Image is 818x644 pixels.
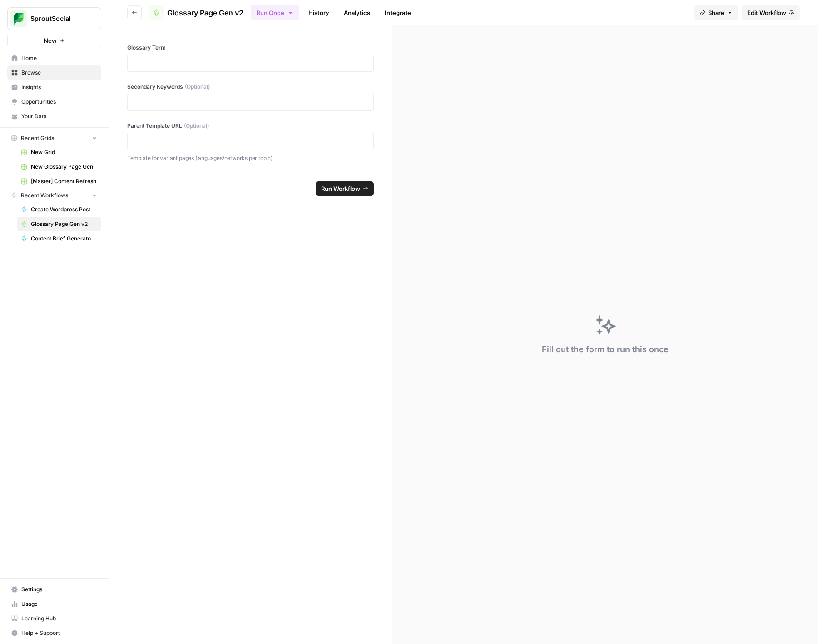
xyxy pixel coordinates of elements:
a: Your Data [7,109,101,124]
a: New Grid [17,145,101,160]
span: (Optional) [184,122,209,130]
a: Glossary Page Gen v2 [17,217,101,231]
span: Recent Workflows [21,191,68,200]
span: Content Brief Generator (Updated) [31,235,97,243]
span: Create Wordpress Post [31,205,97,214]
span: New Grid [31,148,97,156]
a: Edit Workflow [742,5,800,20]
span: Usage [21,600,97,608]
button: Workspace: SproutSocial [7,7,101,30]
a: Home [7,51,101,65]
span: (Optional) [185,83,210,91]
a: Learning Hub [7,611,101,626]
span: Run Workflow [321,184,360,193]
a: Analytics [338,5,376,20]
span: Recent Grids [21,134,54,142]
span: [Master] Content Refresh [31,177,97,185]
a: Integrate [379,5,416,20]
img: SproutSocial Logo [10,10,27,27]
div: Fill out the form to run this once [542,343,669,356]
button: Recent Grids [7,131,101,145]
button: New [7,34,101,47]
span: Learning Hub [21,614,97,623]
label: Glossary Term [127,44,374,52]
span: New [44,36,57,45]
button: Share [694,5,738,20]
span: New Glossary Page Gen [31,163,97,171]
span: Edit Workflow [747,8,786,17]
a: History [303,5,335,20]
a: Usage [7,597,101,611]
a: Content Brief Generator (Updated) [17,231,101,246]
span: Insights [21,83,97,91]
p: Template for variant pages (languages/networks per topic) [127,154,374,163]
a: New Glossary Page Gen [17,160,101,174]
a: Browse [7,65,101,80]
span: Browse [21,69,97,77]
a: Glossary Page Gen v2 [149,5,243,20]
span: Glossary Page Gen v2 [31,220,97,228]
a: Insights [7,80,101,95]
span: Share [708,8,724,17]
span: SproutSocial [30,14,85,23]
span: Home [21,54,97,62]
label: Secondary Keywords [127,83,374,91]
a: [Master] Content Refresh [17,174,101,189]
span: Your Data [21,112,97,120]
span: Help + Support [21,629,97,637]
span: Opportunities [21,98,97,106]
a: Settings [7,582,101,597]
a: Opportunities [7,95,101,109]
button: Help + Support [7,626,101,640]
button: Recent Workflows [7,189,101,202]
span: Glossary Page Gen v2 [167,7,243,18]
span: Settings [21,585,97,594]
button: Run Workflow [316,181,374,196]
button: Run Once [251,5,299,20]
label: Parent Template URL [127,122,374,130]
a: Create Wordpress Post [17,202,101,217]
